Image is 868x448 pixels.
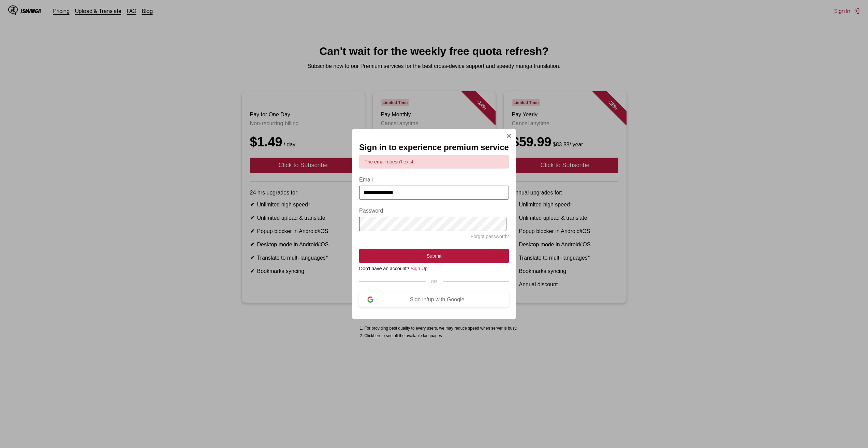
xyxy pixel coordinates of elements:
[359,249,509,263] button: Submit
[471,234,509,239] a: Forgot password?
[373,297,501,303] div: Sign in/up with Google
[411,266,428,271] a: Sign Up
[359,266,509,271] div: Don't have an account?
[506,133,512,139] img: Close
[359,177,509,183] label: Email
[359,208,509,214] label: Password
[352,129,516,319] div: Sign In Modal
[359,279,509,284] div: OR
[359,292,509,307] button: Sign in/up with Google
[367,297,373,303] img: google-logo
[359,143,509,152] h2: Sign in to experience premium service
[359,155,509,169] div: The email doesn't exist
